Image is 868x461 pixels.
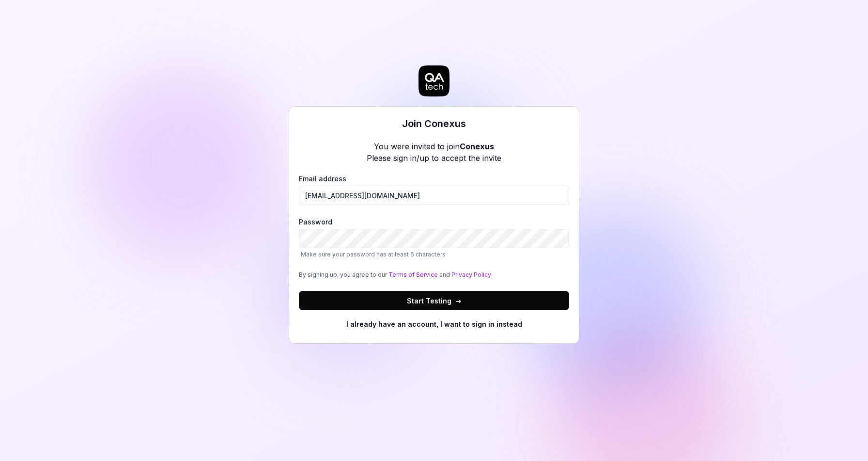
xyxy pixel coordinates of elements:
[402,116,466,131] h3: Join Conexus
[460,142,494,151] b: Conexus
[299,270,569,279] div: By signing up, you agree to our and
[299,291,569,310] button: Start Testing→
[299,174,569,205] label: Email address
[299,217,569,259] label: Password
[451,271,491,278] a: Privacy Policy
[367,141,501,152] p: You were invited to join
[301,251,446,258] span: Make sure your password has at least 6 characters
[388,271,438,278] a: Terms of Service
[299,314,569,334] button: I already have an account, I want to sign in instead
[299,229,569,248] input: PasswordMake sure your password has at least 6 characters
[367,152,501,164] p: Please sign in/up to accept the invite
[455,296,461,306] span: →
[407,296,461,306] span: Start Testing
[299,186,569,205] input: Email address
